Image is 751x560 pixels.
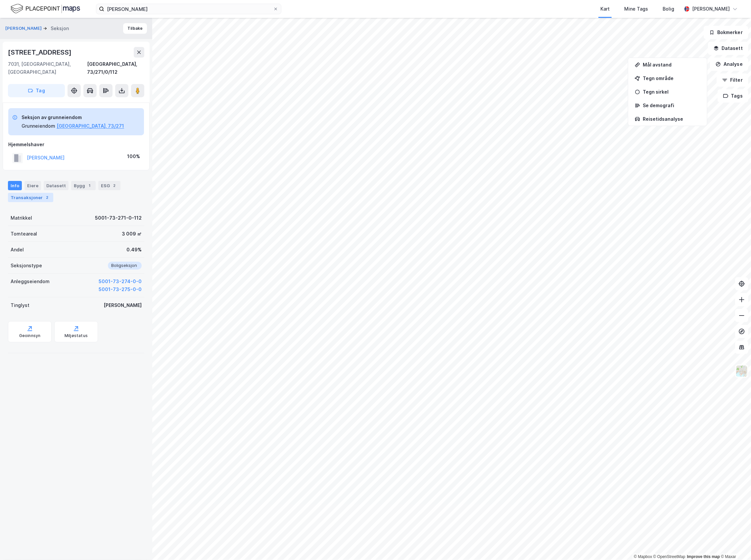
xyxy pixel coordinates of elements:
[600,5,610,13] div: Kart
[11,262,42,270] div: Seksjonstype
[22,122,55,130] div: Grunneiendom
[111,182,118,189] div: 2
[687,554,720,559] a: Improve this map
[44,181,69,190] div: Datasett
[86,182,93,189] div: 1
[11,230,37,238] div: Tomteareal
[11,246,24,254] div: Andel
[44,194,51,201] div: 2
[104,4,273,14] input: Søk på adresse, matrikkel, gårdeiere, leietakere eller personer
[127,152,140,160] div: 100%
[735,365,748,377] img: Z
[643,116,700,122] div: Reisetidsanalyse
[643,62,700,67] div: Mål avstand
[8,181,22,190] div: Info
[123,23,147,34] button: Tilbake
[718,528,751,560] iframe: Chat Widget
[692,5,730,13] div: [PERSON_NAME]
[8,193,53,202] div: Transaksjoner
[104,301,142,309] div: [PERSON_NAME]
[8,47,73,58] div: [STREET_ADDRESS]
[57,122,124,130] button: [GEOGRAPHIC_DATA], 73/271
[126,246,142,254] div: 0.49%
[653,554,685,559] a: OpenStreetMap
[22,113,124,121] div: Seksjon av grunneiendom
[8,60,87,76] div: 7031, [GEOGRAPHIC_DATA], [GEOGRAPHIC_DATA]
[11,214,32,222] div: Matrikkel
[8,84,65,97] button: Tag
[65,333,88,338] div: Miljøstatus
[11,3,80,15] img: logo.f888ab2527a4732fd821a326f86c7f29.svg
[663,5,674,13] div: Bolig
[710,58,748,71] button: Analyse
[5,25,43,32] button: [PERSON_NAME]
[704,26,748,39] button: Bokmerker
[634,554,652,559] a: Mapbox
[718,89,748,103] button: Tags
[71,181,96,190] div: Bygg
[87,60,144,76] div: [GEOGRAPHIC_DATA], 73/271/0/112
[11,301,29,309] div: Tinglyst
[718,528,751,560] div: Kontrollprogram for chat
[8,141,144,149] div: Hjemmelshaver
[11,278,50,285] div: Anleggseiendom
[19,333,41,338] div: Geoinnsyn
[95,214,142,222] div: 5001-73-271-0-112
[643,89,700,95] div: Tegn sirkel
[708,42,748,55] button: Datasett
[624,5,648,13] div: Mine Tags
[643,103,700,108] div: Se demografi
[717,73,748,87] button: Filter
[51,24,69,32] div: Seksjon
[24,181,41,190] div: Eiere
[99,278,142,285] button: 5001-73-274-0-0
[99,285,142,293] button: 5001-73-275-0-0
[98,181,120,190] div: ESG
[643,75,700,81] div: Tegn område
[122,230,142,238] div: 3 009 ㎡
